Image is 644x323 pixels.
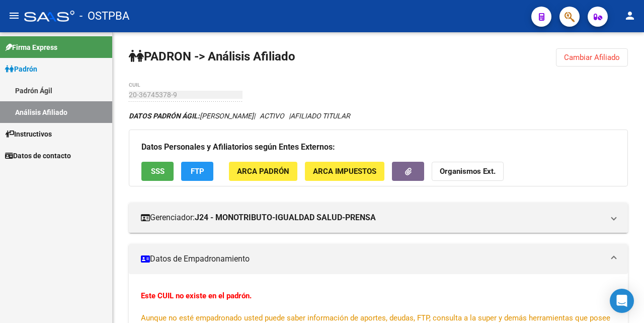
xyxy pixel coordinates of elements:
i: | ACTIVO | [129,112,350,120]
mat-icon: person [624,10,636,22]
button: FTP [181,162,213,180]
button: ARCA Impuestos [305,162,384,180]
span: Cambiar Afiliado [564,53,620,62]
strong: Este CUIL no existe en el padrón. [141,291,252,300]
span: Instructivos [5,128,52,140]
span: ARCA Impuestos [313,167,376,176]
button: ARCA Padrón [229,162,297,180]
mat-icon: menu [8,10,20,22]
h3: Datos Personales y Afiliatorios según Entes Externos: [141,140,615,154]
strong: J24 - MONOTRIBUTO-IGUALDAD SALUD-PRENSA [195,212,376,223]
span: AFILIADO TITULAR [290,112,350,120]
button: Cambiar Afiliado [556,48,628,67]
div: Open Intercom Messenger [610,289,634,313]
span: ARCA Padrón [237,167,289,176]
mat-panel-title: Datos de Empadronamiento [141,253,604,265]
span: Padrón [5,63,37,75]
strong: PADRON -> Análisis Afiliado [129,49,295,63]
span: FTP [191,167,204,176]
span: - OSTPBA [79,5,129,27]
span: Datos de contacto [5,150,71,161]
mat-expansion-panel-header: Gerenciador:J24 - MONOTRIBUTO-IGUALDAD SALUD-PRENSA [129,203,628,233]
strong: Organismos Ext. [440,167,496,176]
span: SSS [151,167,165,176]
mat-panel-title: Gerenciador: [141,212,604,223]
button: Organismos Ext. [432,162,504,180]
button: SSS [141,162,174,180]
span: [PERSON_NAME] [129,112,254,120]
span: Firma Express [5,42,57,53]
mat-expansion-panel-header: Datos de Empadronamiento [129,244,628,274]
strong: DATOS PADRÓN ÁGIL: [129,112,200,120]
